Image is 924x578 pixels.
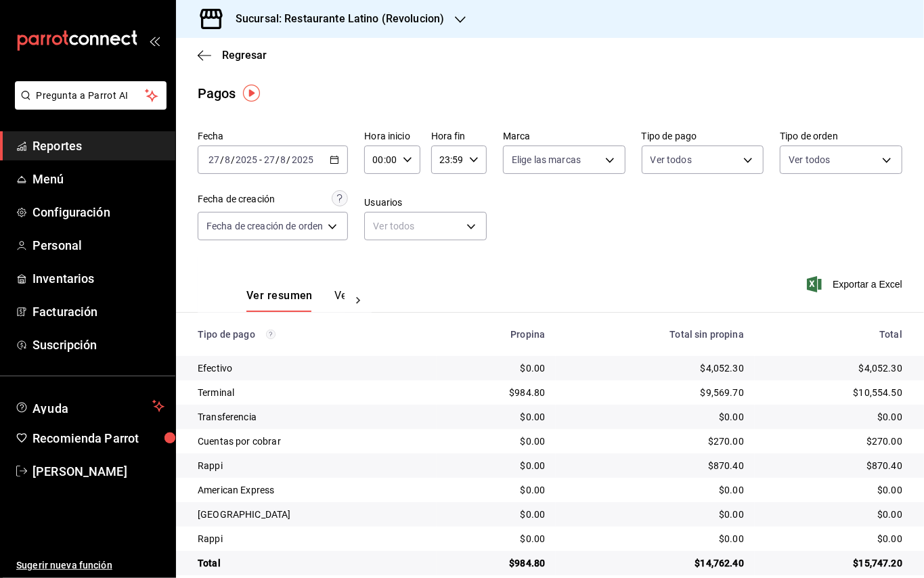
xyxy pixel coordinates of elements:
div: $984.80 [447,556,545,570]
div: Total [766,329,902,340]
button: open_drawer_menu [149,35,160,46]
div: $0.00 [766,508,902,521]
button: Ver resumen [246,289,313,312]
div: $0.00 [766,410,902,424]
label: Fecha [198,132,348,141]
div: $4,052.30 [766,361,902,375]
input: -- [208,154,220,165]
span: Recomienda Parrot [32,429,164,447]
label: Marca [503,132,625,141]
div: $9,569.70 [567,386,744,399]
div: $870.40 [567,459,744,472]
div: American Express [198,483,426,497]
img: Tooltip marker [243,85,260,102]
span: Elige las marcas [512,153,581,166]
div: $0.00 [447,361,545,375]
span: Menú [32,170,164,188]
input: ---- [235,154,258,165]
div: $870.40 [766,459,902,472]
div: $0.00 [766,532,902,546]
div: $0.00 [567,410,744,424]
a: Pregunta a Parrot AI [9,98,167,112]
div: $270.00 [766,435,902,448]
span: / [220,154,224,165]
span: / [276,154,280,165]
div: $0.00 [447,532,545,546]
div: $984.80 [447,386,545,399]
div: $0.00 [447,508,545,521]
div: $0.00 [447,459,545,472]
span: Ver todos [651,153,692,166]
div: $270.00 [567,435,744,448]
span: - [259,154,262,165]
span: Regresar [222,49,267,62]
div: $0.00 [447,435,545,448]
div: Cuentas por cobrar [198,435,426,448]
span: Configuración [32,203,164,221]
div: [GEOGRAPHIC_DATA] [198,508,426,521]
div: Fecha de creación [198,192,275,206]
span: Inventarios [32,269,164,288]
div: $10,554.50 [766,386,902,399]
div: $0.00 [567,483,744,497]
input: -- [280,154,287,165]
span: Sugerir nueva función [16,558,164,573]
input: -- [224,154,231,165]
div: $0.00 [567,508,744,521]
h3: Sucursal: Restaurante Latino (Revolucion) [225,11,444,27]
span: / [231,154,235,165]
div: Total sin propina [567,329,744,340]
button: Exportar a Excel [810,276,902,292]
div: $14,762.40 [567,556,744,570]
span: Ver todos [789,153,830,166]
div: navigation tabs [246,289,345,312]
span: Ayuda [32,398,147,414]
div: Tipo de pago [198,329,426,340]
svg: Los pagos realizados con Pay y otras terminales son montos brutos. [266,330,276,339]
div: $0.00 [567,532,744,546]
label: Tipo de pago [642,132,764,141]
div: Ver todos [364,212,487,240]
div: Transferencia [198,410,426,424]
span: [PERSON_NAME] [32,462,164,481]
div: $0.00 [766,483,902,497]
span: Reportes [32,137,164,155]
input: -- [263,154,276,165]
label: Tipo de orden [780,132,902,141]
div: $0.00 [447,410,545,424]
div: Terminal [198,386,426,399]
div: $0.00 [447,483,545,497]
span: Pregunta a Parrot AI [37,89,146,103]
div: $15,747.20 [766,556,902,570]
span: Fecha de creación de orden [206,219,323,233]
div: Efectivo [198,361,426,375]
span: Personal [32,236,164,254]
div: Rappi [198,532,426,546]
span: / [287,154,291,165]
div: Propina [447,329,545,340]
div: Rappi [198,459,426,472]
button: Ver pagos [334,289,385,312]
div: $4,052.30 [567,361,744,375]
div: Pagos [198,83,236,104]
button: Regresar [198,49,267,62]
label: Hora fin [431,132,487,141]
label: Usuarios [364,198,487,208]
span: Facturación [32,303,164,321]
input: ---- [291,154,314,165]
span: Suscripción [32,336,164,354]
div: Total [198,556,426,570]
button: Pregunta a Parrot AI [15,81,167,110]
label: Hora inicio [364,132,420,141]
